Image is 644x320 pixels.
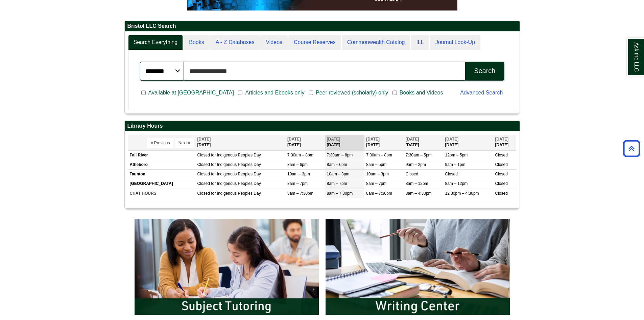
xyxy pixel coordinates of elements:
span: 8am – 7:30pm [287,191,313,196]
h2: Library Hours [125,121,520,131]
td: Taunton [128,170,196,179]
input: Peer reviewed (scholarly) only [309,90,313,96]
span: 8am – 7pm [366,181,386,186]
button: Next » [175,138,194,148]
td: [GEOGRAPHIC_DATA] [128,179,196,189]
span: Closed [197,181,210,186]
span: 8am – 5pm [366,162,386,167]
a: Back to Top [621,144,642,153]
td: Attleboro [128,160,196,170]
th: [DATE] [196,135,286,150]
span: [DATE] [366,137,380,142]
a: A - Z Databases [210,35,260,50]
a: ILL [411,35,429,50]
span: 7:30am – 8pm [327,153,353,157]
a: Search Everything [128,35,183,50]
span: Articles and Ebooks only [242,89,307,97]
th: [DATE] [443,135,493,150]
span: Closed [406,172,418,176]
span: [DATE] [495,137,509,142]
span: 8am – 12pm [445,181,468,186]
input: Articles and Ebooks only [238,90,242,96]
span: 8am – 4:30pm [406,191,432,196]
span: 9am – 2pm [406,162,426,167]
span: [DATE] [406,137,419,142]
span: for Indigenous Peoples Day [211,162,261,167]
span: [DATE] [327,137,340,142]
span: 8am – 6pm [287,162,308,167]
span: [DATE] [445,137,458,142]
h2: Bristol LLC Search [125,21,520,31]
button: « Previous [147,138,174,148]
span: Closed [197,153,210,157]
span: [DATE] [287,137,301,142]
span: Closed [495,191,508,196]
a: Advanced Search [460,90,503,95]
span: 8am – 6pm [327,162,347,167]
a: Journal Look-Up [430,35,480,50]
span: for Indigenous Peoples Day [211,172,261,176]
th: [DATE] [364,135,404,150]
input: Available at [GEOGRAPHIC_DATA] [141,90,146,96]
input: Books and Videos [392,90,397,96]
span: 8am – 12pm [406,181,428,186]
img: Subject Tutoring Information [131,215,322,318]
span: for Indigenous Peoples Day [211,181,261,186]
span: 12:30pm – 4:30pm [445,191,479,196]
img: Writing Center Information [322,215,513,318]
a: Commonwealth Catalog [342,35,410,50]
span: Closed [495,153,508,157]
span: for Indigenous Peoples Day [211,153,261,157]
span: Closed [197,162,210,167]
td: CHAT HOURS [128,189,196,198]
th: [DATE] [494,135,516,150]
span: [DATE] [197,137,211,142]
span: Closed [495,172,508,176]
span: 8am – 7pm [327,181,347,186]
span: for Indigenous Peoples Day [211,191,261,196]
div: Search [474,67,495,75]
th: [DATE] [325,135,365,150]
span: 7:30am – 8pm [287,153,313,157]
span: Books and Videos [397,89,446,97]
span: 10am – 3pm [287,172,310,176]
td: Fall River [128,150,196,160]
th: [DATE] [286,135,325,150]
span: Closed [495,162,508,167]
span: 10am – 3pm [327,172,350,176]
span: Closed [197,191,210,196]
a: Videos [260,35,288,50]
span: 8am – 7:30pm [366,191,392,196]
a: Course Reserves [288,35,341,50]
span: 8am – 7pm [287,181,308,186]
span: Closed [197,172,210,176]
span: Closed [445,172,457,176]
span: 12pm – 5pm [445,153,468,157]
span: 9am – 1pm [445,162,465,167]
span: Available at [GEOGRAPHIC_DATA] [146,89,237,97]
span: 8am – 7:30pm [327,191,353,196]
span: 7:30am – 8pm [366,153,392,157]
span: 7:30am – 5pm [406,153,432,157]
span: Closed [495,181,508,186]
th: [DATE] [404,135,444,150]
a: Books [184,35,209,50]
button: Search [465,62,504,81]
span: 10am – 3pm [366,172,389,176]
span: Peer reviewed (scholarly) only [313,89,391,97]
